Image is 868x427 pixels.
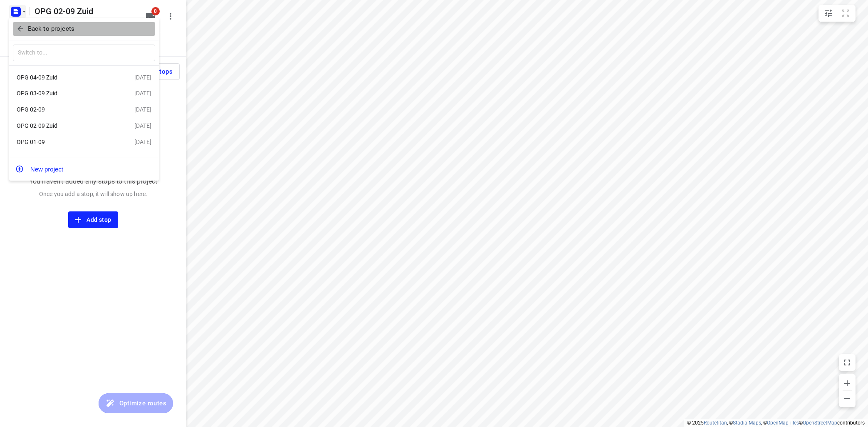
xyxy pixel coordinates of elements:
div: OPG 03-09 Zuid [17,90,112,97]
button: New project [9,161,159,177]
button: Back to projects [13,22,155,36]
div: [DATE] [134,90,151,97]
div: [DATE] [134,139,151,145]
div: OPG 04-09 Zuid [17,74,112,81]
div: OPG 02-09[DATE] [9,102,159,118]
div: OPG 04-09 Zuid[DATE] [9,69,159,85]
div: OPG 03-09 Zuid[DATE] [9,85,159,102]
div: OPG 01-09[DATE] [9,134,159,150]
div: OPG 02-09 Zuid[DATE] [9,118,159,134]
div: OPG 01-09 [17,139,112,145]
div: OPG 02-09 Zuid [17,122,112,129]
p: Back to projects [28,24,74,34]
div: OPG 02-09 [17,106,112,113]
input: Switch to... [13,45,155,62]
div: [DATE] [134,106,151,113]
div: [DATE] [134,74,151,81]
div: [DATE] [134,122,151,129]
